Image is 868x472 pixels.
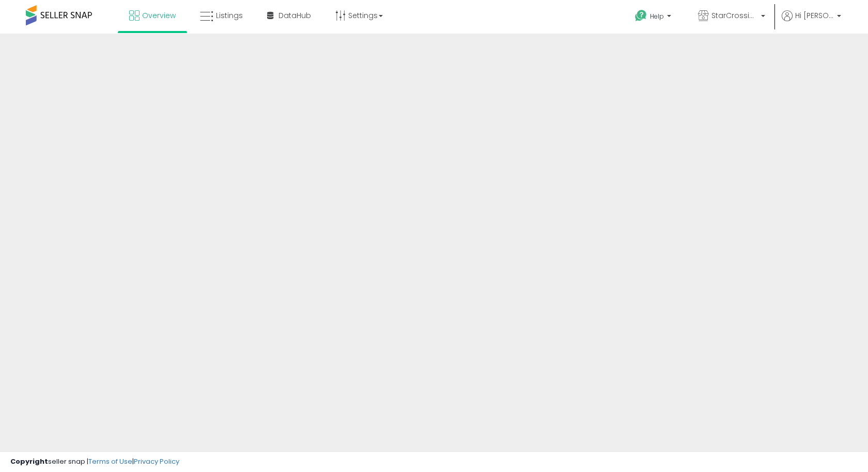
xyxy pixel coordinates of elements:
[278,10,311,21] span: DataHub
[795,10,834,21] span: Hi [PERSON_NAME]
[634,9,647,22] i: Get Help
[10,457,179,467] div: seller snap | |
[216,10,243,21] span: Listings
[10,457,48,466] strong: Copyright
[711,10,758,21] span: StarCrossing
[134,457,179,466] a: Privacy Policy
[627,2,681,34] a: Help
[142,10,176,21] span: Overview
[650,12,664,21] span: Help
[88,457,132,466] a: Terms of Use
[782,10,841,34] a: Hi [PERSON_NAME]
